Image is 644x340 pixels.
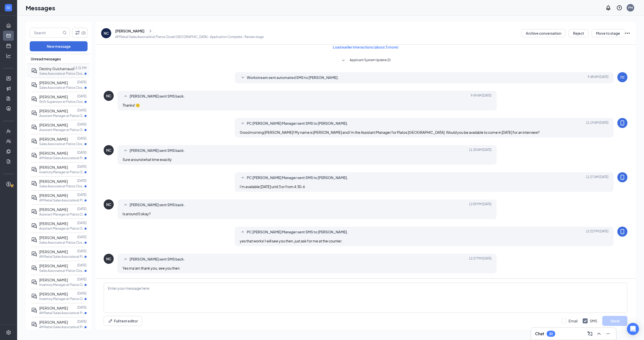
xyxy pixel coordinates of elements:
[31,223,37,229] svg: ActiveDoubleChat
[147,27,154,35] button: ChevronRight
[106,202,111,207] div: NC
[619,229,625,235] svg: MobileSms
[39,325,85,329] p: AM Retail Sales Associate at Platos Closet [GEOGRAPHIC_DATA]
[39,254,85,259] p: AM Retail Sales Associate at Platos Closet [GEOGRAPHIC_DATA]
[604,330,612,338] button: Minimize
[39,179,68,184] span: [PERSON_NAME]
[628,6,633,10] div: PM
[240,120,246,126] svg: SmallChevronUp
[619,174,625,180] svg: MobileSms
[77,319,87,324] p: [DATE]
[469,202,492,208] span: [DATE] 12:09 PM
[240,175,246,181] svg: SmallChevronUp
[602,316,627,326] button: Send
[106,148,111,153] div: NC
[39,264,68,268] span: [PERSON_NAME]
[39,207,68,212] span: [PERSON_NAME]
[247,229,348,235] span: PC [PERSON_NAME] Manager sent SMS to [PERSON_NAME].
[115,35,264,39] p: AM Retail Sales Associate at Platos Closet [GEOGRAPHIC_DATA] - Application Complete - Review stage
[469,256,492,262] span: [DATE] 12:27 PM
[123,266,180,270] span: Yes ma'am thank you, see you then
[39,128,85,132] p: Assistant Manager at Platos Closet [GEOGRAPHIC_DATA]
[340,58,391,64] button: SmallChevronDownApplicant System Update (2)
[31,181,37,187] svg: ActiveDoubleChat
[39,297,85,301] p: Inventory Manager at Platos Closet [GEOGRAPHIC_DATA]
[39,235,68,240] span: [PERSON_NAME]
[31,138,37,144] svg: ActiveDoubleChat
[535,331,544,336] h3: Chat
[74,30,80,36] svg: Filter
[39,66,74,71] span: Destiny Guicharnaud
[26,4,55,12] h1: Messages
[123,211,151,216] span: Is around 5 okay?
[31,124,37,130] svg: ActiveDoubleChat
[74,66,87,70] p: 12:31 PM
[39,86,85,90] p: Sales Associate at Platos Closet [GEOGRAPHIC_DATA]
[39,320,68,324] span: [PERSON_NAME]
[77,122,87,126] p: [DATE]
[39,226,85,231] p: Assistant Manager at Platos Closet [GEOGRAPHIC_DATA]
[39,71,85,76] p: Sales Associate at Platos Closet [GEOGRAPHIC_DATA]
[39,170,85,174] p: Inventory Manager at Platos Closet [GEOGRAPHIC_DATA]
[77,164,87,169] p: [DATE]
[240,130,540,135] span: Good morning [PERSON_NAME]! My name is [PERSON_NAME] and I'm the Assistant Manager for Platos [GE...
[130,202,185,208] span: [PERSON_NAME] sent SMS back.
[123,256,129,262] svg: SmallChevronUp
[77,150,87,155] p: [DATE]
[39,156,85,160] p: AM Retail Sales Associate at Platos Closet [GEOGRAPHIC_DATA]
[39,137,68,141] span: [PERSON_NAME]
[329,43,403,51] button: Load earlier interactions (about 3 more)
[31,307,37,313] svg: ActiveDoubleChat
[6,129,11,134] svg: UserCheck
[39,198,85,202] p: AM Retail Sales Associate at Platos Closet [GEOGRAPHIC_DATA]
[77,263,87,267] p: [DATE]
[77,207,87,211] p: [DATE]
[77,249,87,253] p: [DATE]
[115,28,144,33] div: [PERSON_NAME]
[39,269,85,273] p: Sales Associate at Platos Closet [GEOGRAPHIC_DATA]
[6,53,11,58] svg: Analysis
[77,193,87,197] p: [DATE]
[77,291,87,295] p: [DATE]
[39,212,85,217] p: Assistant Manager at Platos Closet [GEOGRAPHIC_DATA]
[39,95,68,99] span: [PERSON_NAME]
[39,80,68,85] span: [PERSON_NAME]
[31,237,37,243] svg: ActiveDoubleChat
[240,75,246,81] svg: SmallChevronDown
[106,93,111,98] div: NC
[39,292,68,296] span: [PERSON_NAME]
[39,193,68,198] span: [PERSON_NAME]
[39,249,68,254] span: [PERSON_NAME]
[6,5,11,10] svg: WorkstreamLogo
[619,74,625,80] svg: WorkstreamLogo
[586,330,594,338] button: ComposeMessage
[123,148,129,154] svg: SmallChevronUp
[123,103,140,107] span: Thanks! 🙂
[77,80,87,84] p: [DATE]
[106,256,111,261] div: NC
[39,142,85,146] p: Sales Associate at Platos Closet [GEOGRAPHIC_DATA]
[240,229,246,235] svg: SmallChevronUp
[247,75,339,81] span: Workstream sent automated SMS to [PERSON_NAME].
[31,110,37,116] svg: ActiveDoubleChat
[39,184,85,188] p: Sales Associate at Platos Closet [GEOGRAPHIC_DATA]
[240,184,305,189] span: I'm available [DATE] until 3 or from 4:30-6
[123,157,172,162] span: Sure around what time exactly
[31,68,37,74] svg: ActiveDoubleChat
[619,120,625,126] svg: MobileSms
[77,94,87,98] p: [DATE]
[77,277,87,281] p: [DATE]
[39,123,68,127] span: [PERSON_NAME]
[39,165,68,169] span: [PERSON_NAME]
[77,179,87,183] p: [DATE]
[39,221,68,226] span: [PERSON_NAME]
[247,120,348,126] span: PC [PERSON_NAME] Manager sent SMS to [PERSON_NAME].
[31,166,37,173] svg: ActiveDoubleChat
[31,96,37,102] svg: ActiveDoubleChat
[627,323,639,335] div: Open Intercom Messenger
[616,5,622,11] svg: QuestionInfo
[77,305,87,310] p: [DATE]
[123,202,129,208] svg: SmallChevronUp
[39,151,68,155] span: [PERSON_NAME]
[31,209,37,215] svg: ActiveDoubleChat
